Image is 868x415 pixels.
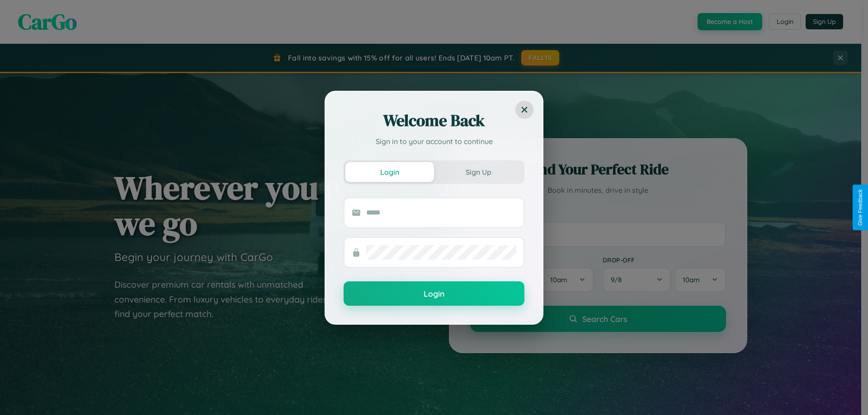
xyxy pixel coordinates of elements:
[344,136,524,147] p: Sign in to your account to continue
[345,162,434,182] button: Login
[344,281,524,306] button: Login
[434,162,523,182] button: Sign Up
[857,189,863,226] div: Give Feedback
[344,110,524,131] h2: Welcome Back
